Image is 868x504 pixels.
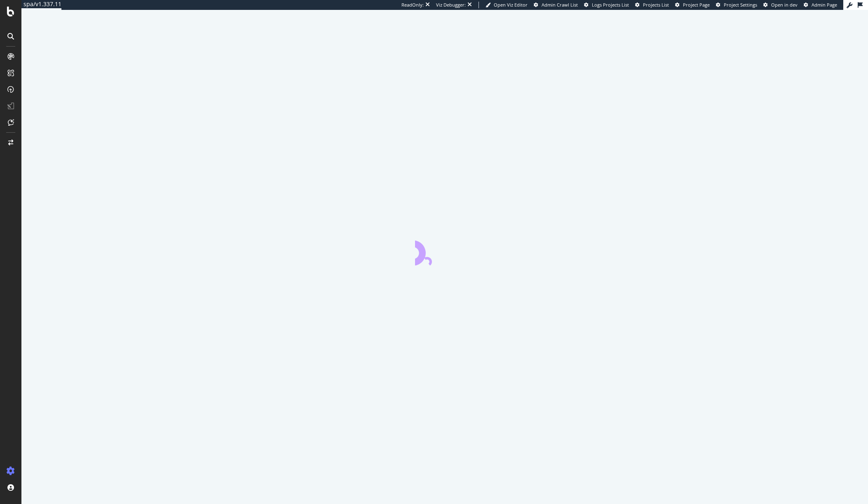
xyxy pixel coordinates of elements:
[635,2,669,8] a: Projects List
[486,2,528,8] a: Open Viz Editor
[716,2,757,8] a: Project Settings
[534,2,578,8] a: Admin Crawl List
[683,2,710,8] span: Project Page
[584,2,629,8] a: Logs Projects List
[771,2,798,8] span: Open in dev
[436,2,466,8] div: Viz Debugger:
[643,2,669,8] span: Projects List
[415,236,474,265] div: animation
[763,2,798,8] a: Open in dev
[812,2,837,8] span: Admin Page
[675,2,710,8] a: Project Page
[542,2,578,8] span: Admin Crawl List
[494,2,528,8] span: Open Viz Editor
[724,2,757,8] span: Project Settings
[804,2,837,8] a: Admin Page
[401,2,424,8] div: ReadOnly:
[592,2,629,8] span: Logs Projects List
